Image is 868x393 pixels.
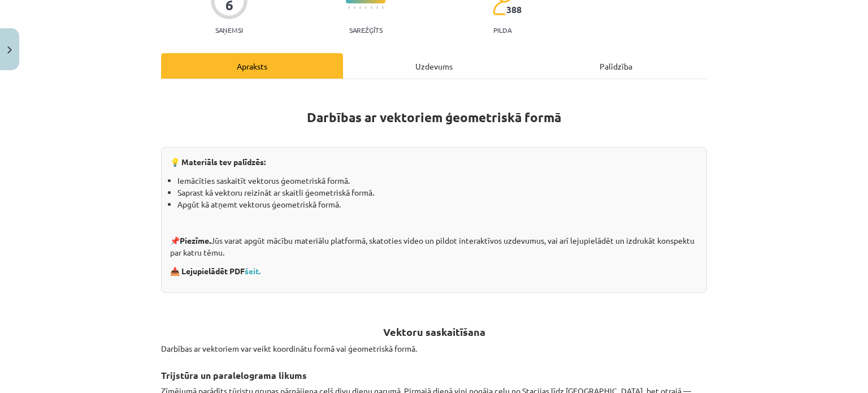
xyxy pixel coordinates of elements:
[354,6,355,9] img: icon-short-line-57e1e144782c952c97e751825c79c345078a6d821885a25fce030b3d8c18986b.svg
[211,26,248,34] p: Saņemsi
[506,5,522,15] span: 388
[170,157,266,167] strong: 💡 Materiāls tev palīdzēs:
[307,109,561,126] strong: Darbības ar vektoriem ģeometriskā formā
[177,175,698,187] li: Iemācīties saskaitīt vektorus ģeometriskā formā.
[170,266,262,276] strong: 📥 Lejupielādēt PDF
[343,53,525,79] div: Uzdevums
[525,53,707,79] div: Palīdzība
[161,343,707,355] p: Darbības ar vektoriem var veikt koordinātu formā vai ģeometriskā formā.
[493,26,511,34] p: pilda
[348,6,349,9] img: icon-short-line-57e1e144782c952c97e751825c79c345078a6d821885a25fce030b3d8c18986b.svg
[365,6,366,9] img: icon-short-line-57e1e144782c952c97e751825c79c345078a6d821885a25fce030b3d8c18986b.svg
[7,46,12,54] img: icon-close-lesson-0947bae3869378f0d4975bcd49f059093ad1ed9edebbc8119c70593378902aed.svg
[180,235,211,245] strong: Piezīme.
[177,187,698,198] li: Saprast kā vektoru reizināt ar skaitli ģeometriskā formā.
[359,6,361,9] img: icon-short-line-57e1e144782c952c97e751825c79c345078a6d821885a25fce030b3d8c18986b.svg
[371,6,372,9] img: icon-short-line-57e1e144782c952c97e751825c79c345078a6d821885a25fce030b3d8c18986b.svg
[349,26,383,34] p: Sarežģīts
[170,235,698,258] p: 📌 Jūs varat apgūt mācību materiālu platformā, skatoties video un pildot interaktīvos uzdevumus, v...
[245,266,261,276] a: šeit.
[376,6,377,9] img: icon-short-line-57e1e144782c952c97e751825c79c345078a6d821885a25fce030b3d8c18986b.svg
[383,325,485,338] b: Vektoru saskaitīšana
[177,198,698,210] li: Apgūt kā atņemt vektorus ģeometriskā formā.
[382,6,383,9] img: icon-short-line-57e1e144782c952c97e751825c79c345078a6d821885a25fce030b3d8c18986b.svg
[161,53,343,79] div: Apraksts
[161,369,307,381] b: Trijstūra un paralelograma likums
